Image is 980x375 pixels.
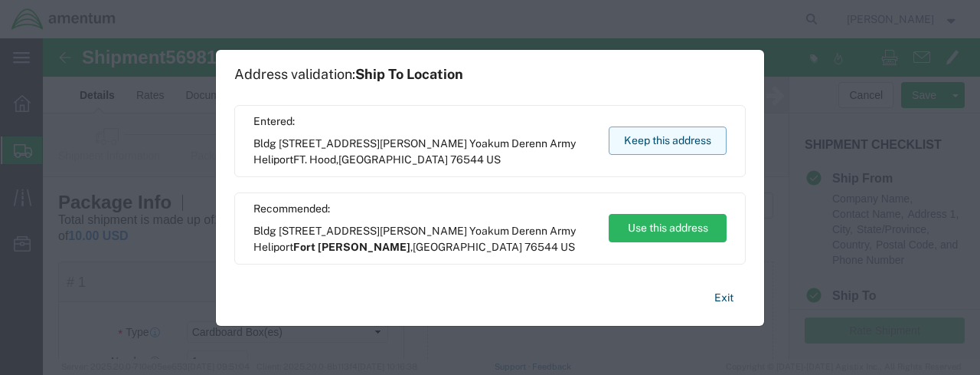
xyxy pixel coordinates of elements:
span: FT. Hood [293,153,336,166]
button: Keep this address [609,127,727,155]
span: Fort [PERSON_NAME] [293,241,410,253]
span: Ship To Location [355,66,463,82]
span: Bldg [STREET_ADDRESS][PERSON_NAME] Yoakum Derenn Army Heliport , [253,136,594,168]
span: Recommended: [253,201,594,217]
span: [GEOGRAPHIC_DATA] [413,241,522,253]
h1: Address validation: [234,66,463,83]
span: Bldg [STREET_ADDRESS][PERSON_NAME] Yoakum Derenn Army Heliport , [253,223,594,255]
button: Use this address [609,214,727,242]
span: Entered: [253,113,594,130]
span: US [486,153,501,166]
span: [GEOGRAPHIC_DATA] [338,153,448,166]
span: 76544 [524,241,558,253]
span: 76544 [450,153,484,166]
button: Exit [702,285,746,311]
span: US [560,241,575,253]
